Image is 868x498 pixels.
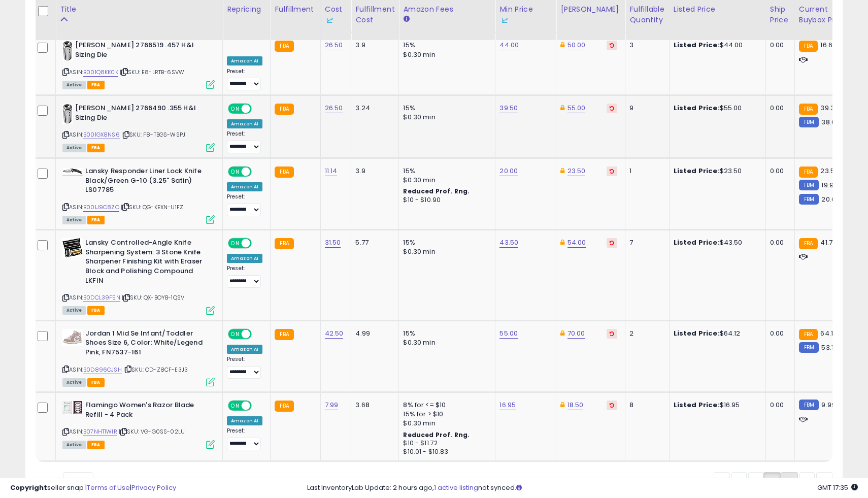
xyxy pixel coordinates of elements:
[770,41,787,50] div: 0.00
[403,401,487,410] div: 8% for <= $10
[799,167,818,178] small: FBA
[674,238,758,247] div: $43.50
[62,41,73,61] img: 31t69xGd31L._SL40_.jpg
[799,238,818,249] small: FBA
[610,106,614,111] i: Revert to store-level Dynamic Max Price
[403,238,487,247] div: 15%
[781,472,798,489] a: 3
[629,41,661,50] div: 3
[227,427,262,450] div: Preset:
[770,167,787,176] div: 0.00
[250,402,266,410] span: OFF
[821,400,836,410] span: 9.99
[674,166,720,176] b: Listed Price:
[738,476,740,486] span: ‹
[674,167,758,176] div: $23.50
[403,104,487,113] div: 15%
[120,68,184,76] span: | SKU: E8-LRTB-6SVW
[275,238,293,249] small: FBA
[821,343,836,352] span: 53.11
[85,167,209,197] b: Lansky Responder Liner Lock Knife Black/Green G-10 (3.25" Satin) LS07785
[770,4,790,25] div: Ship Price
[770,104,787,113] div: 0.00
[499,238,518,248] a: 43.50
[674,401,758,410] div: $16.95
[83,203,119,212] a: B00IJ9C8ZO
[823,476,826,486] span: »
[275,104,293,115] small: FBA
[567,400,584,410] a: 18.50
[629,238,661,247] div: 7
[403,247,487,256] div: $0.30 min
[799,41,818,52] small: FBA
[821,194,840,204] span: 20.68
[227,68,262,91] div: Preset:
[62,238,215,313] div: ASIN:
[499,166,518,176] a: 20.00
[403,187,470,195] b: Reduced Prof. Rng.
[403,430,470,439] b: Reduced Prof. Rng.
[820,328,837,338] span: 64.12
[325,40,343,50] a: 26.50
[75,104,198,125] b: [PERSON_NAME] 2766490 .355 H&I Sizing Die
[10,483,176,493] div: seller snap | |
[674,238,720,247] b: Listed Price:
[567,328,585,339] a: 70.00
[229,239,242,248] span: ON
[325,103,343,113] a: 26.50
[229,329,242,338] span: ON
[674,103,720,113] b: Listed Price:
[62,81,86,89] span: All listings currently available for purchase on Amazon
[403,50,487,59] div: $0.30 min
[87,483,130,492] a: Terms of Use
[62,168,83,174] img: 31zh5RfGZXS._SL40_.jpg
[567,40,586,50] a: 50.00
[250,329,266,338] span: OFF
[799,194,819,205] small: FBM
[325,328,344,339] a: 42.50
[325,4,347,25] div: Cost
[403,4,491,15] div: Amazon Fees
[799,180,819,190] small: FBM
[43,476,116,485] span: Show: entries
[355,329,391,338] div: 4.99
[227,193,262,216] div: Preset:
[275,329,293,340] small: FBA
[123,366,188,374] span: | SKU: OD-Z8CF-E3J3
[499,328,518,339] a: 55.00
[227,130,262,153] div: Preset:
[275,4,316,15] div: Fulfillment
[10,483,47,492] strong: Copyright
[250,168,266,176] span: OFF
[131,483,176,492] a: Privacy Policy
[62,104,215,151] div: ASIN:
[821,117,839,127] span: 38.67
[307,483,858,493] div: Last InventoryLab Update: 2 hours ago, not synced.
[325,15,335,25] img: InventoryLab Logo
[629,104,661,113] div: 9
[62,238,83,257] img: 41enXlJY+0L._SL40_.jpg
[227,254,262,263] div: Amazon AI
[62,104,73,124] img: 31t69xGd31L._SL40_.jpg
[799,400,819,410] small: FBM
[83,427,117,436] a: B07NHT1W1R
[227,119,262,128] div: Amazon AI
[325,400,339,410] a: 7.99
[403,329,487,338] div: 15%
[325,166,338,176] a: 11.14
[770,238,787,247] div: 0.00
[227,416,262,425] div: Amazon AI
[250,105,266,113] span: OFF
[799,104,818,115] small: FBA
[275,167,293,178] small: FBA
[227,265,262,288] div: Preset:
[87,216,105,224] span: FBA
[62,401,83,414] img: 418fcoO5ToL._SL40_.jpg
[62,41,215,88] div: ASIN:
[629,401,661,410] div: 8
[275,41,293,52] small: FBA
[499,400,516,410] a: 16.95
[434,483,478,492] a: 1 active listing
[820,103,839,113] span: 39.39
[62,401,215,448] div: ASIN:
